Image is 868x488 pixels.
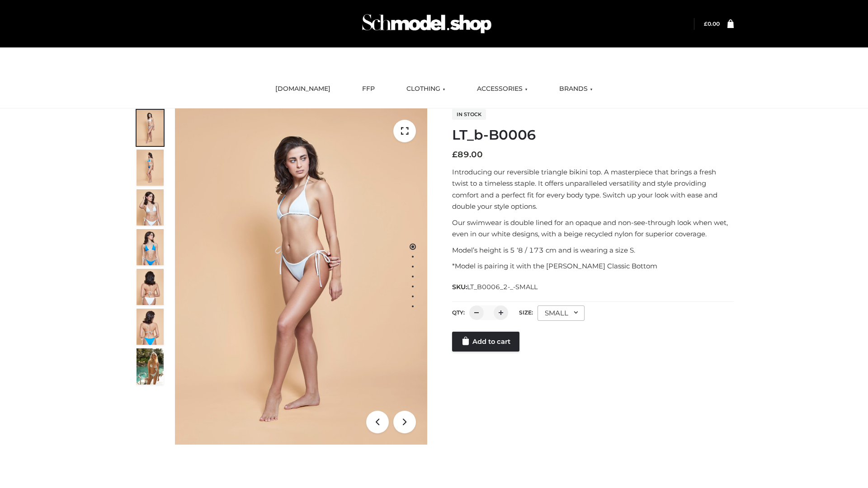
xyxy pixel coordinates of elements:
p: Our swimwear is double lined for an opaque and non-see-through look when wet, even in our white d... [452,217,734,240]
a: Add to cart [452,332,519,352]
img: ArielClassicBikiniTop_CloudNine_AzureSky_OW114ECO_4-scaled.jpg [137,229,164,265]
a: ACCESSORIES [470,79,534,99]
p: *Model is pairing it with the [PERSON_NAME] Classic Bottom [452,260,734,272]
span: In stock [452,109,486,120]
img: ArielClassicBikiniTop_CloudNine_AzureSky_OW114ECO_1 [175,108,427,445]
span: LT_B0006_2-_-SMALL [467,283,538,291]
a: [DOMAIN_NAME] [269,79,337,99]
bdi: 0.00 [704,20,720,27]
bdi: 89.00 [452,150,483,160]
span: SKU: [452,282,538,292]
img: Arieltop_CloudNine_AzureSky2.jpg [137,348,164,385]
img: Schmodel Admin 964 [359,6,495,42]
span: £ [704,20,708,27]
a: £0.00 [704,20,720,27]
img: ArielClassicBikiniTop_CloudNine_AzureSky_OW114ECO_2-scaled.jpg [137,150,164,186]
label: QTY: [452,309,465,316]
img: ArielClassicBikiniTop_CloudNine_AzureSky_OW114ECO_7-scaled.jpg [137,269,164,305]
a: FFP [355,79,382,99]
img: ArielClassicBikiniTop_CloudNine_AzureSky_OW114ECO_1-scaled.jpg [137,110,164,146]
p: Introducing our reversible triangle bikini top. A masterpiece that brings a fresh twist to a time... [452,166,734,212]
a: CLOTHING [400,79,452,99]
img: ArielClassicBikiniTop_CloudNine_AzureSky_OW114ECO_8-scaled.jpg [137,309,164,345]
label: Size: [519,309,533,316]
div: SMALL [538,305,585,321]
h1: LT_b-B0006 [452,127,734,143]
span: £ [452,150,458,160]
p: Model’s height is 5 ‘8 / 173 cm and is wearing a size S. [452,244,734,256]
a: BRANDS [552,79,599,99]
img: ArielClassicBikiniTop_CloudNine_AzureSky_OW114ECO_3-scaled.jpg [137,189,164,225]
